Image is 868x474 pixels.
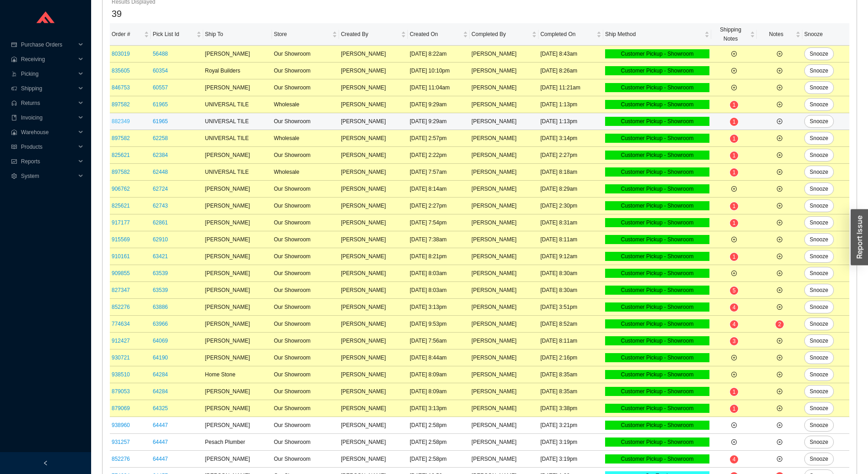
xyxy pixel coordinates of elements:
[11,144,17,150] span: read
[339,147,408,164] td: [PERSON_NAME]
[153,287,168,293] a: 63539
[470,181,539,198] td: [PERSON_NAME]
[153,354,168,361] a: 64190
[272,231,339,248] td: Our Showroom
[539,46,603,63] td: [DATE] 8:43am
[539,181,603,198] td: [DATE] 8:29am
[777,271,782,276] span: plus-circle
[731,237,737,242] span: plus-circle
[272,248,339,265] td: Our Showroom
[112,118,130,125] a: 882349
[21,154,76,169] span: Reports
[203,79,272,96] td: [PERSON_NAME]
[203,282,272,299] td: [PERSON_NAME]
[605,167,709,177] div: Customer Pickup - Showroom
[605,66,709,75] div: Customer Pickup - Showroom
[408,147,470,164] td: [DATE] 2:22pm
[153,186,168,192] a: 62724
[605,117,709,126] div: Customer Pickup - Showroom
[153,152,168,158] a: 62384
[339,113,408,130] td: [PERSON_NAME]
[272,181,339,198] td: Our Showroom
[711,23,757,46] th: Shipping Notes sortable
[408,282,470,299] td: [DATE] 8:03am
[810,151,828,160] span: Snooze
[804,182,834,195] button: Snooze
[153,169,168,175] a: 62448
[153,388,168,395] a: 64284
[730,219,739,227] sup: 1
[272,79,339,96] td: Our Showroom
[112,169,130,175] a: 897582
[112,253,130,260] a: 910161
[112,321,130,327] a: 774634
[539,113,603,130] td: [DATE] 1:13pm
[112,51,130,57] a: 803019
[153,422,168,428] a: 64447
[605,286,709,295] div: Customer Pickup - Showroom
[153,253,168,260] a: 63421
[810,421,828,430] span: Snooze
[112,9,122,19] span: 39
[733,203,736,209] span: 1
[408,96,470,113] td: [DATE] 9:29am
[339,23,408,46] th: Created By sortable
[472,30,530,39] span: Completed By
[777,169,782,175] span: plus-circle
[605,30,703,39] span: Ship Method
[21,125,76,140] span: Warehouse
[730,202,739,210] sup: 1
[408,79,470,96] td: [DATE] 11:04am
[810,66,828,75] span: Snooze
[810,302,828,312] span: Snooze
[112,354,130,361] a: 930721
[470,23,539,46] th: Completed By sortable
[112,270,130,276] a: 909855
[339,248,408,265] td: [PERSON_NAME]
[539,164,603,181] td: [DATE] 8:18am
[470,130,539,147] td: [PERSON_NAME]
[810,336,828,345] span: Snooze
[339,79,408,96] td: [PERSON_NAME]
[470,164,539,181] td: [PERSON_NAME]
[733,287,736,294] span: 5
[731,422,737,428] span: plus-circle
[339,299,408,316] td: [PERSON_NAME]
[777,51,782,57] span: plus-circle
[804,318,834,330] button: Snooze
[731,355,737,360] span: plus-circle
[810,404,828,413] span: Snooze
[112,287,130,293] a: 827347
[777,338,782,344] span: plus-circle
[757,23,802,46] th: Notes sortable
[777,119,782,124] span: plus-circle
[408,181,470,198] td: [DATE] 8:14am
[470,265,539,282] td: [PERSON_NAME]
[339,231,408,248] td: [PERSON_NAME]
[777,389,782,394] span: plus-circle
[21,52,76,67] span: Receiving
[112,219,130,226] a: 917177
[730,135,739,143] sup: 1
[153,439,168,445] a: 64447
[810,134,828,143] span: Snooze
[274,30,330,39] span: Store
[339,63,408,79] td: [PERSON_NAME]
[730,253,739,261] sup: 1
[804,419,834,432] button: Snooze
[777,406,782,411] span: plus-circle
[339,214,408,231] td: [PERSON_NAME]
[470,113,539,130] td: [PERSON_NAME]
[804,81,834,94] button: Snooze
[408,113,470,130] td: [DATE] 9:29am
[153,101,168,108] a: 61965
[470,79,539,96] td: [PERSON_NAME]
[810,167,828,177] span: Snooze
[272,96,339,113] td: Wholesale
[203,265,272,282] td: [PERSON_NAME]
[777,152,782,158] span: plus-circle
[272,214,339,231] td: Our Showroom
[731,372,737,377] span: plus-circle
[112,135,130,141] a: 897582
[272,130,339,147] td: Wholesale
